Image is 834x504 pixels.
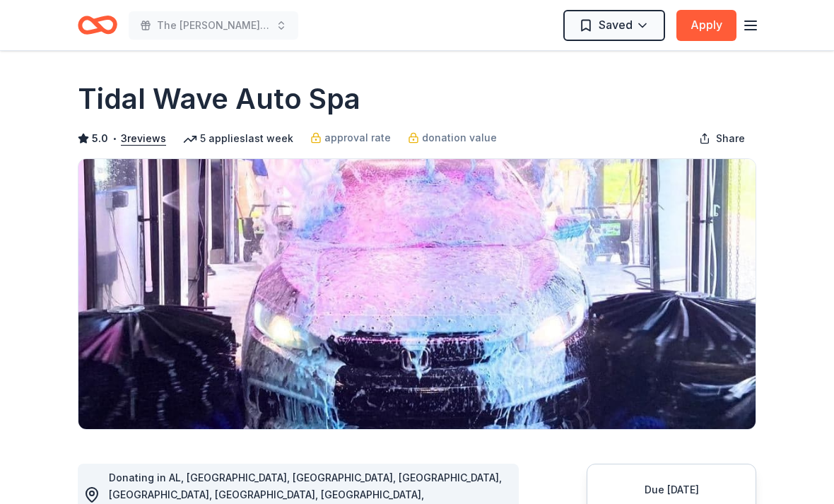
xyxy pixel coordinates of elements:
div: Due [DATE] [604,481,739,498]
a: donation value [408,129,497,146]
a: approval rate [310,129,391,146]
h1: Tidal Wave Auto Spa [78,79,360,119]
span: approval rate [324,129,391,146]
img: Image for Tidal Wave Auto Spa [78,159,756,429]
span: Saved [599,16,633,34]
span: • [112,133,117,144]
span: Share [716,130,745,147]
button: The [PERSON_NAME]: Silly Sock Golf Classic [129,11,298,40]
a: Home [78,8,117,42]
span: The [PERSON_NAME]: Silly Sock Golf Classic [157,17,270,34]
button: 3reviews [121,130,166,147]
span: 5.0 [92,130,108,147]
button: Apply [676,10,736,41]
div: 5 applies last week [183,130,293,147]
button: Saved [563,10,665,41]
span: donation value [422,129,497,146]
button: Share [688,124,756,153]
